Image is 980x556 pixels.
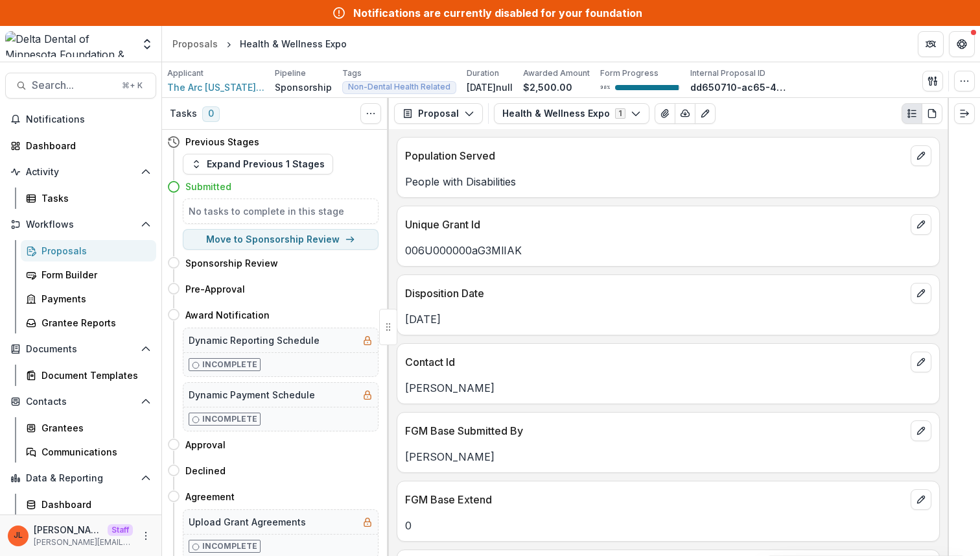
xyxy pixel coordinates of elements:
div: Proposals [172,37,218,51]
span: The Arc [US_STATE], Inc. [167,80,264,94]
p: Incomplete [202,413,257,425]
nav: breadcrumb [167,34,352,53]
div: ⌘ + K [119,79,145,93]
p: Sponsorship [275,80,332,94]
p: Awarded Amount [523,67,590,79]
span: Workflows [26,219,135,230]
p: 006U000000aG3MlIAK [405,243,931,258]
p: Pipeline [275,67,306,79]
p: Unique Grant Id [405,217,905,232]
button: Get Help [949,31,975,57]
button: edit [911,489,931,510]
div: Grantee Reports [41,316,146,330]
p: Contact Id [405,354,905,370]
a: Grantees [21,417,156,439]
p: Tags [342,67,362,79]
p: Disposition Date [405,285,905,301]
p: [PERSON_NAME] [405,380,931,396]
p: $2,500.00 [523,80,572,94]
img: Delta Dental of Minnesota Foundation & Community Giving logo [5,31,133,57]
button: Open Data & Reporting [5,468,156,489]
button: More [138,528,154,544]
button: Expand right [954,103,975,124]
div: Proposals [41,244,146,258]
button: Open Contacts [5,391,156,412]
h4: Agreement [185,490,235,503]
span: Data & Reporting [26,473,135,484]
div: Dashboard [41,498,146,511]
button: Proposal [394,103,483,124]
h5: Dynamic Payment Schedule [189,388,315,402]
span: Non-Dental Health Related [348,82,450,91]
p: People with Disabilities [405,174,931,189]
div: Jeanne Locker [14,531,23,540]
button: Open Documents [5,339,156,359]
p: Form Progress [600,67,659,79]
span: Contacts [26,396,135,407]
h5: No tasks to complete in this stage [189,204,373,218]
div: Health & Wellness Expo [240,37,347,51]
button: Open Workflows [5,214,156,235]
button: Search... [5,73,156,99]
div: Form Builder [41,268,146,282]
h4: Sponsorship Review [185,256,278,270]
p: [PERSON_NAME] [34,523,102,537]
p: Internal Proposal ID [690,67,765,79]
a: Form Builder [21,264,156,285]
div: Communications [41,445,146,459]
p: Applicant [167,67,204,79]
button: Notifications [5,109,156,130]
p: Incomplete [202,359,257,370]
a: Proposals [167,34,223,53]
a: Dashboard [21,494,156,515]
div: Document Templates [41,369,146,382]
button: edit [911,145,931,166]
h3: Tasks [170,108,197,119]
a: Document Templates [21,365,156,386]
h4: Approval [185,438,226,452]
h4: Previous Stages [185,135,259,149]
h4: Submitted [185,180,231,193]
span: Documents [26,344,135,355]
p: [PERSON_NAME][EMAIL_ADDRESS][DOMAIN_NAME] [34,537,133,548]
span: Notifications [26,114,151,125]
button: Expand Previous 1 Stages [183,154,333,175]
button: Edit as form [695,103,716,124]
a: Tasks [21,187,156,209]
a: Grantee Reports [21,312,156,333]
p: 0 [405,518,931,533]
div: Notifications are currently disabled for your foundation [353,5,642,21]
span: Search... [32,79,114,91]
h5: Dynamic Reporting Schedule [189,333,320,347]
button: Plaintext view [902,103,922,124]
button: edit [911,420,931,441]
button: View Attached Files [655,103,675,124]
p: Duration [467,67,499,79]
button: edit [911,283,931,304]
span: Activity [26,167,135,178]
h4: Award Notification [185,308,270,322]
p: FGM Base Extend [405,492,905,507]
h4: Declined [185,464,226,477]
button: Open entity switcher [138,31,156,57]
p: dd650710-ac65-4def-8a73-834602e3b763 [690,80,787,94]
button: edit [911,352,931,372]
div: Grantees [41,421,146,435]
div: Payments [41,292,146,306]
button: PDF view [922,103,942,124]
button: edit [911,214,931,235]
h5: Upload Grant Agreements [189,515,306,529]
button: Health & Wellness Expo1 [494,103,649,124]
button: Partners [918,31,944,57]
p: [DATE]null [467,80,513,94]
p: Incomplete [202,540,257,552]
p: [DATE] [405,311,931,327]
button: Toggle View Cancelled Tasks [360,103,381,124]
a: Communications [21,441,156,463]
p: [PERSON_NAME] [405,449,931,465]
a: Payments [21,288,156,309]
div: Dashboard [26,139,146,152]
p: 98 % [600,83,610,92]
div: Tasks [41,191,146,205]
p: Population Served [405,148,905,163]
